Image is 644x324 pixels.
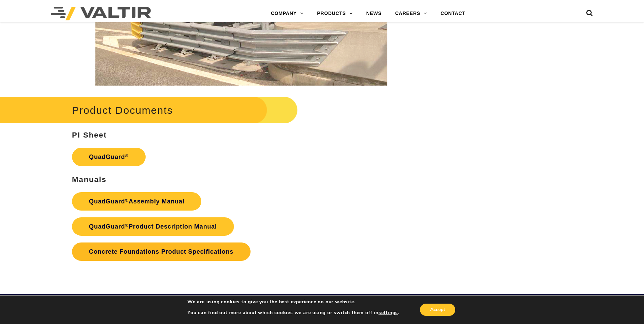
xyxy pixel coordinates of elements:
[264,7,310,20] a: COMPANY
[187,310,399,316] p: You can find out more about which cookies we are using or switch them off in .
[72,148,146,166] a: QuadGuard®
[379,310,398,316] button: settings
[72,131,107,139] strong: PI Sheet
[310,7,360,20] a: PRODUCTS
[420,304,455,316] button: Accept
[51,7,151,20] img: Valtir
[388,7,434,20] a: CAREERS
[125,223,129,228] sup: ®
[72,217,234,236] a: QuadGuard®Product Description Manual
[187,299,399,305] p: We are using cookies to give you the best experience on our website.
[125,198,129,203] sup: ®
[360,7,388,20] a: NEWS
[72,175,107,184] strong: Manuals
[72,242,250,261] a: Concrete Foundations Product Specifications
[125,153,129,158] sup: ®
[434,7,472,20] a: CONTACT
[72,192,201,211] a: QuadGuard®Assembly Manual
